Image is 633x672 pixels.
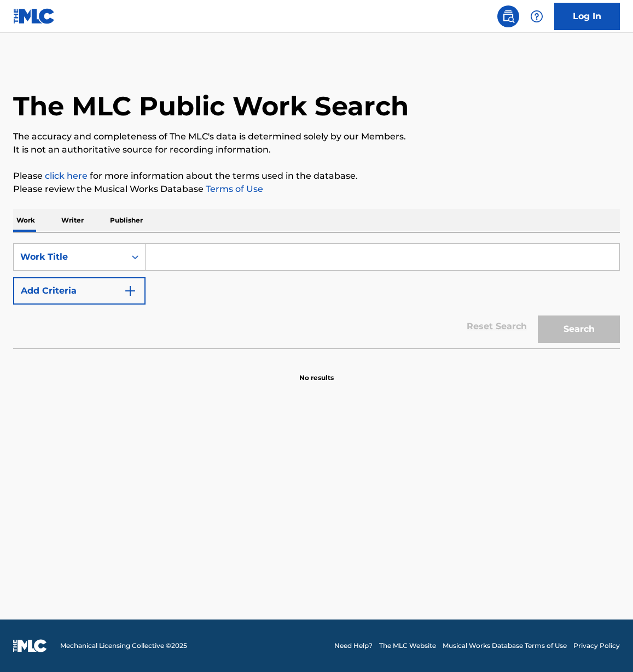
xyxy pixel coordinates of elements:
p: Please for more information about the terms used in the database. [13,170,620,183]
a: click here [45,171,88,181]
form: Search Form [13,243,620,348]
a: Public Search [497,5,519,27]
img: 9d2ae6d4665cec9f34b9.svg [124,284,137,297]
img: logo [13,639,47,652]
span: Mechanical Licensing Collective © 2025 [60,641,187,651]
img: MLC Logo [13,8,55,24]
p: Work [13,209,38,232]
p: Please review the Musical Works Database [13,183,620,196]
p: The accuracy and completeness of The MLC's data is determined solely by our Members. [13,130,620,143]
button: Add Criteria [13,277,146,305]
a: Privacy Policy [573,641,620,651]
div: Help [526,5,548,27]
h1: The MLC Public Work Search [13,90,409,122]
a: Need Help? [334,641,373,651]
a: Log In [554,3,620,30]
img: search [502,10,515,23]
div: Work Title [20,250,119,264]
img: help [530,10,543,23]
a: Terms of Use [204,184,263,194]
p: It is not an authoritative source for recording information. [13,143,620,156]
p: Writer [58,209,87,232]
p: No results [299,360,334,383]
a: The MLC Website [379,641,436,651]
p: Publisher [107,209,146,232]
a: Musical Works Database Terms of Use [443,641,567,651]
